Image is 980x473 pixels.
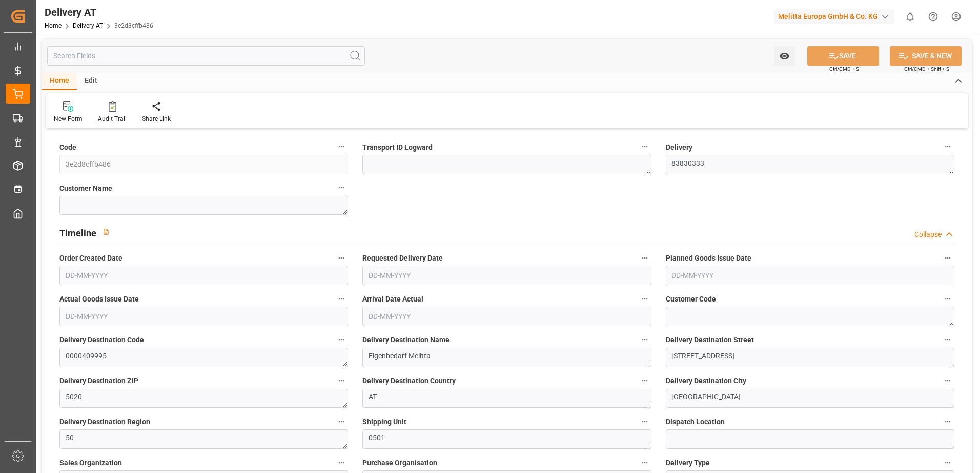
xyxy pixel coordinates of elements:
button: Sales Organization [335,456,348,469]
span: Sales Organization [59,458,122,468]
div: Home [42,73,77,90]
button: Delivery Destination Country [638,374,651,388]
button: Customer Code [941,292,954,306]
button: Delivery [941,140,954,154]
button: Customer Name [335,181,348,195]
span: Ctrl/CMD + Shift + S [904,65,949,73]
span: Requested Delivery Date [362,253,443,264]
button: Purchase Organisation [638,456,651,469]
textarea: [GEOGRAPHIC_DATA] [666,389,954,408]
button: Actual Goods Issue Date [335,292,348,306]
h2: Timeline [59,226,96,240]
button: SAVE & NEW [890,46,962,66]
span: Delivery Destination Country [362,376,456,386]
span: Dispatch Location [666,417,725,427]
div: New Form [54,114,83,123]
button: Dispatch Location [941,415,954,428]
button: Delivery Destination Code [335,333,348,347]
button: Delivery Destination Region [335,415,348,428]
span: Delivery Destination Street [666,335,754,346]
textarea: [STREET_ADDRESS] [666,348,954,367]
input: DD-MM-YYYY [59,307,348,326]
textarea: AT [362,389,651,408]
div: Melitta Europa GmbH & Co. KG [774,9,894,24]
div: Share Link [142,114,171,123]
button: Shipping Unit [638,415,651,428]
button: Delivery Destination City [941,374,954,388]
button: Planned Goods Issue Date [941,251,954,265]
button: Order Created Date [335,251,348,265]
a: Delivery AT [73,22,103,29]
span: Shipping Unit [362,417,406,427]
button: Delivery Destination Street [941,333,954,347]
button: Transport ID Logward [638,140,651,154]
button: Code [335,140,348,154]
span: Transport ID Logward [362,142,433,153]
span: Actual Goods Issue Date [59,294,139,305]
span: Delivery Destination Region [59,417,150,427]
span: Delivery Type [666,458,710,468]
textarea: 83830333 [666,155,954,174]
span: Order Created Date [59,253,122,264]
input: DD-MM-YYYY [666,266,954,285]
span: Customer Name [59,183,112,194]
span: Delivery Destination ZIP [59,376,138,386]
textarea: 0000409995 [59,348,348,367]
span: Arrival Date Actual [362,294,423,305]
input: DD-MM-YYYY [59,266,348,285]
span: Code [59,142,76,153]
button: Arrival Date Actual [638,292,651,306]
span: Delivery Destination City [666,376,746,386]
span: Delivery Destination Name [362,335,450,346]
button: Delivery Destination Name [638,333,651,347]
button: Requested Delivery Date [638,251,651,265]
input: DD-MM-YYYY [362,307,651,326]
textarea: 0501 [362,429,651,449]
span: Delivery Destination Code [59,335,144,346]
span: Planned Goods Issue Date [666,253,751,264]
button: View description [96,222,116,242]
textarea: 50 [59,429,348,449]
button: Delivery Destination ZIP [335,374,348,388]
span: Customer Code [666,294,716,305]
button: show 0 new notifications [899,5,922,28]
button: SAVE [807,46,879,66]
textarea: 5020 [59,389,348,408]
input: Search Fields [47,46,365,66]
button: Help Center [922,5,945,28]
button: open menu [774,46,795,66]
div: Delivery AT [45,5,153,20]
button: Delivery Type [941,456,954,469]
input: DD-MM-YYYY [362,266,651,285]
textarea: Eigenbedarf Melitta [362,348,651,367]
div: Collapse [914,229,942,240]
div: Audit Trail [98,114,127,123]
span: Delivery [666,142,692,153]
button: Melitta Europa GmbH & Co. KG [774,7,899,26]
span: Ctrl/CMD + S [829,65,859,73]
div: Edit [77,73,105,90]
a: Home [45,22,62,29]
span: Purchase Organisation [362,458,437,468]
